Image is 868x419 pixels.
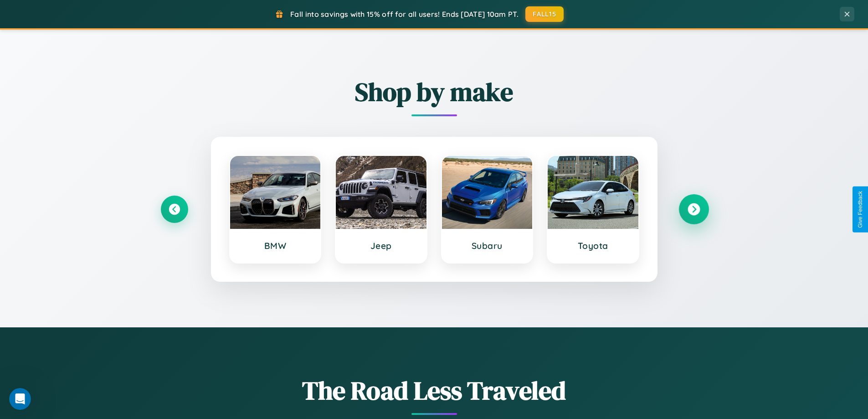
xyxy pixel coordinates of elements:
[345,240,417,251] h3: Jeep
[525,6,564,22] button: FALL15
[857,191,863,228] div: Give Feedback
[161,373,708,408] h1: The Road Less Traveled
[557,240,629,251] h3: Toyota
[451,240,524,251] h3: Subaru
[290,10,519,19] span: Fall into savings with 15% off for all users! Ends [DATE] 10am PT.
[9,388,31,410] iframe: Intercom live chat
[161,74,708,109] h2: Shop by make
[239,240,312,251] h3: BMW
